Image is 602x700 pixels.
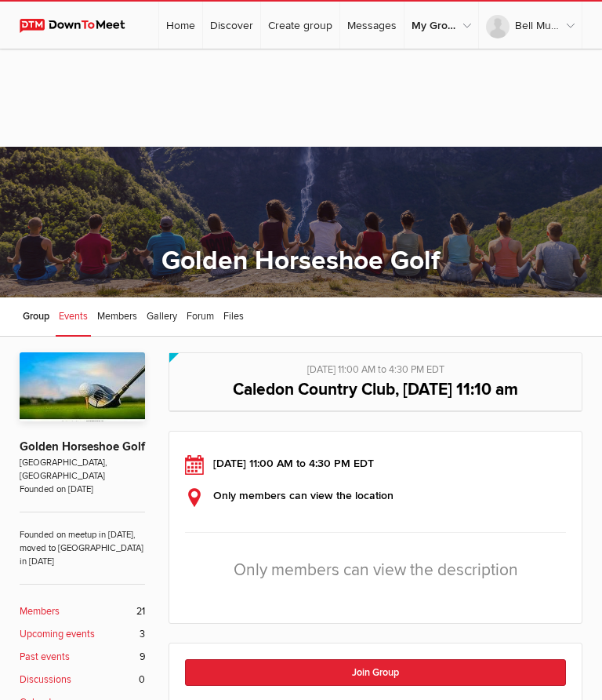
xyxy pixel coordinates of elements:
[213,489,393,502] b: Only members can view the location
[185,455,566,472] div: [DATE] 11:00 AM to 4:30 PM EDT
[203,2,260,49] a: Discover
[185,532,566,608] div: Only members can view the description
[20,456,145,483] span: [GEOGRAPHIC_DATA], [GEOGRAPHIC_DATA]
[20,352,145,421] img: Golden Horseshoe Golf
[479,2,582,49] a: Bell Mundo
[20,650,145,665] a: Past events 9
[147,310,177,323] span: Gallery
[183,297,217,337] a: Forum
[181,353,570,377] div: [DATE] 11:00 AM to 4:30 PM EDT
[20,673,145,687] a: Discussions 0
[20,604,60,619] b: Members
[20,297,53,337] a: Group
[140,627,145,642] span: 3
[143,297,180,337] a: Gallery
[139,673,145,687] span: 0
[23,310,49,323] span: Group
[159,2,202,49] a: Home
[20,673,71,687] b: Discussions
[20,650,70,665] b: Past events
[404,2,478,49] a: My Groups
[187,310,214,323] span: Forum
[20,439,145,454] a: Golden Horseshoe Golf
[20,483,145,496] span: Founded on [DATE]
[220,297,247,337] a: Files
[56,297,91,337] a: Events
[20,604,145,619] a: Members 21
[261,2,339,49] a: Create group
[185,659,566,686] button: Join Group
[20,19,140,33] img: DownToMeet
[140,650,145,665] span: 9
[20,627,95,642] b: Upcoming events
[340,2,404,49] a: Messages
[223,310,244,323] span: Files
[20,512,145,568] span: Founded on meetup in [DATE], moved to [GEOGRAPHIC_DATA] in [DATE]
[94,297,140,337] a: Members
[59,310,88,323] span: Events
[161,245,440,277] a: Golden Horseshoe Golf
[136,604,145,619] span: 21
[97,310,137,323] span: Members
[233,380,518,399] span: Caledon Country Club, [DATE] 11:10 am
[20,627,145,642] a: Upcoming events 3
